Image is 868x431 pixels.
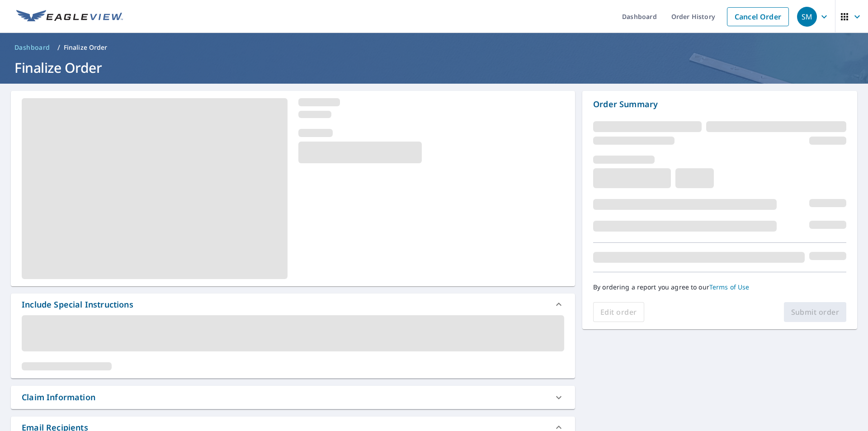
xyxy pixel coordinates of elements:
nav: breadcrumb [11,40,857,55]
div: Include Special Instructions [11,294,575,315]
p: Finalize Order [64,43,108,52]
h1: Finalize Order [11,58,857,77]
div: Claim Information [22,391,95,403]
div: Claim Information [11,386,575,409]
a: Cancel Order [727,7,789,26]
li: / [57,42,60,53]
div: SM [797,7,817,27]
p: By ordering a report you agree to our [593,283,846,291]
a: Dashboard [11,40,54,55]
div: Include Special Instructions [22,298,133,311]
img: EV Logo [16,10,123,24]
p: Order Summary [593,98,846,110]
span: Dashboard [14,43,50,52]
a: Terms of Use [709,283,750,291]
